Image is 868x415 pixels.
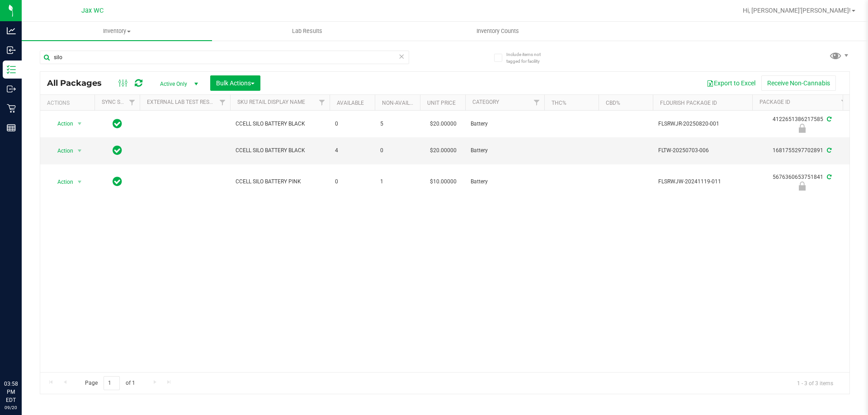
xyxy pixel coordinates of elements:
[552,100,566,106] a: THC%
[751,173,853,191] div: 5676360653751841
[472,99,499,105] a: Category
[658,120,747,128] span: FLSRWJR-20250820-001
[49,145,74,157] span: Action
[74,176,85,188] span: select
[104,376,120,390] input: 1
[529,95,544,110] a: Filter
[4,404,18,411] p: 09/20
[402,22,593,41] a: Inventory Counts
[113,117,122,130] span: In Sync
[837,95,852,110] a: Filter
[751,115,853,133] div: 4122651386217585
[216,79,255,87] span: Bulk Actions
[337,100,364,106] a: Available
[81,7,104,14] span: Jax WC
[280,27,335,35] span: Lab Results
[761,75,836,91] button: Receive Non-Cannabis
[77,376,142,390] span: Page of 1
[236,146,324,155] span: CCELL SILO BATTERY BLACK
[826,116,831,122] span: Sync from Compliance System
[236,177,324,186] span: CCELL SILO BATTERY PINK
[743,7,851,14] span: Hi, [PERSON_NAME]'[PERSON_NAME]!
[212,22,402,41] a: Lab Results
[237,99,305,105] a: Sku Retail Display Name
[210,75,260,91] button: Bulk Actions
[826,147,831,154] span: Sync from Compliance System
[49,117,74,130] span: Action
[7,65,16,74] inline-svg: Inventory
[425,117,461,131] span: $20.00000
[380,177,415,186] span: 1
[751,182,853,191] div: Quarantine
[335,120,369,128] span: 0
[4,380,18,404] p: 03:58 PM EDT
[471,146,539,155] span: Battery
[113,175,122,188] span: In Sync
[47,100,91,106] div: Actions
[759,99,790,105] a: Package ID
[215,95,230,110] a: Filter
[398,51,405,62] span: Clear
[751,146,853,155] div: 1681755297702891
[380,120,415,128] span: 5
[464,27,531,35] span: Inventory Counts
[40,51,409,64] input: Search Package ID, Item Name, SKU, Lot or Part Number...
[315,95,330,110] a: Filter
[113,144,122,157] span: In Sync
[236,120,324,128] span: CCELL SILO BATTERY BLACK
[22,27,212,35] span: Inventory
[471,177,539,186] span: Battery
[47,78,111,88] span: All Packages
[7,123,16,132] inline-svg: Reports
[7,46,16,55] inline-svg: Inbound
[9,343,36,370] iframe: Resource center
[335,177,369,186] span: 0
[751,124,853,133] div: Newly Received
[660,100,717,106] a: Flourish Package ID
[790,376,840,390] span: 1 - 3 of 3 items
[49,176,74,188] span: Action
[658,146,747,155] span: FLTW-20250703-006
[7,84,16,93] inline-svg: Outbound
[125,95,140,110] a: Filter
[380,146,415,155] span: 0
[74,117,85,130] span: select
[701,75,761,91] button: Export to Excel
[826,174,831,180] span: Sync from Compliance System
[147,99,218,105] a: External Lab Test Result
[102,99,137,105] a: Sync Status
[427,100,456,106] a: Unit Price
[425,144,461,157] span: $20.00000
[7,104,16,113] inline-svg: Retail
[606,100,620,106] a: CBD%
[658,177,747,186] span: FLSRWJW-20241119-011
[335,146,369,155] span: 4
[7,26,16,35] inline-svg: Analytics
[22,22,212,41] a: Inventory
[382,100,422,106] a: Non-Available
[471,120,539,128] span: Battery
[506,51,552,65] span: Include items not tagged for facility
[425,175,461,188] span: $10.00000
[74,145,85,157] span: select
